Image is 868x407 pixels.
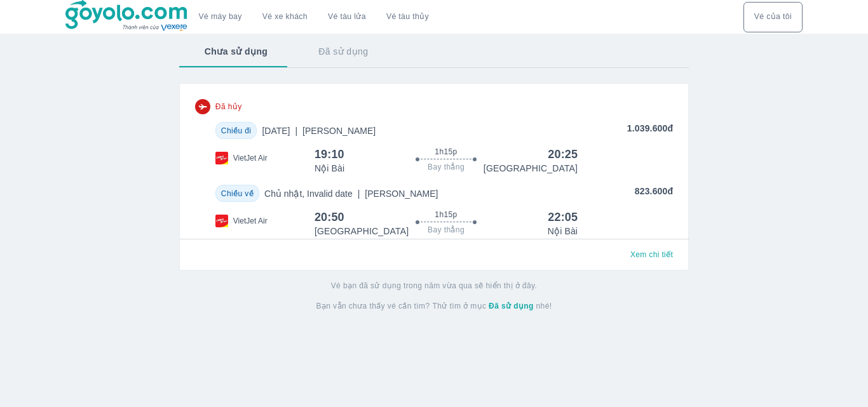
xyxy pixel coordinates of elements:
span: Bạn vẫn chưa thấy vé cần tìm? [316,301,430,311]
p: [GEOGRAPHIC_DATA] [315,225,409,237]
span: Vé bạn đã sử dụng trong năm vừa qua sẽ hiển thị ở đây. [331,281,538,291]
span: Xem chi tiết [630,250,673,260]
a: Vé máy bay [199,12,242,22]
button: Chưa sử dụng [179,35,293,68]
p: [GEOGRAPHIC_DATA] [484,162,578,175]
span: | [295,126,297,136]
span: Chiều đi [221,126,252,135]
p: 823.600đ [635,185,673,202]
div: basic tabs example [179,35,689,68]
span: Chiều về [221,189,254,198]
span: [DATE] [262,124,376,137]
button: Đã sử dụng [293,35,393,68]
span: Thử tìm ở mục nhé! [433,301,552,311]
p: Nội Bài [315,162,344,175]
span: Đã hủy [215,102,242,112]
p: 1.039.600đ [627,122,673,139]
span: [PERSON_NAME] [365,189,438,199]
div: 22:05 [548,210,578,225]
span: 1h15p [435,210,457,220]
a: Vé xe khách [262,12,308,22]
div: 19:10 [315,147,344,162]
span: 1h15p [435,147,457,157]
span: Chủ nhật, Invalid date [264,187,438,200]
div: 20:25 [548,147,578,162]
span: | [358,189,360,199]
span: VietJet Air [233,153,268,163]
div: choose transportation mode [743,2,803,32]
span: VietJet Air [233,216,268,226]
button: Vé của tôi [743,2,803,32]
button: Xem chi tiết [625,246,678,264]
strong: Đã sử dụng [489,302,534,310]
div: 20:50 [315,210,344,225]
p: Nội Bài [548,225,578,237]
a: Vé tàu lửa [318,2,376,32]
span: [PERSON_NAME] [302,126,376,136]
div: choose transportation mode [189,2,439,32]
button: Vé tàu thủy [376,2,439,32]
